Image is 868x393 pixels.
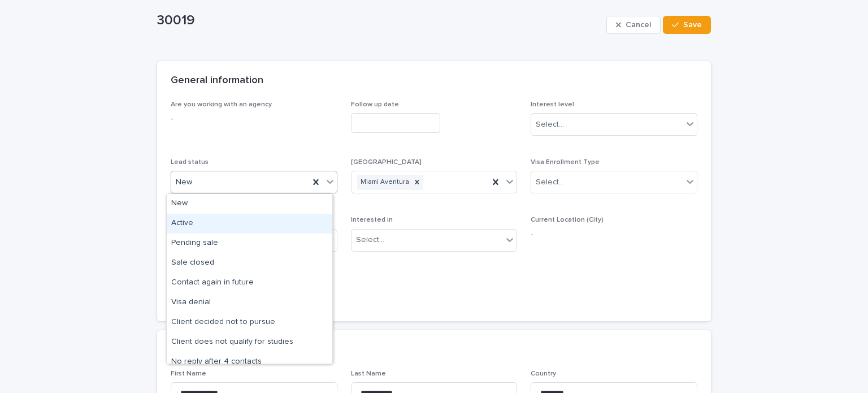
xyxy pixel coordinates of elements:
[626,21,651,29] span: Cancel
[663,16,711,34] button: Save
[167,273,332,293] div: Contact again in future
[531,217,604,223] span: Current Location (City)
[167,253,332,273] div: Sale closed
[536,119,564,131] div: Select...
[351,217,393,223] span: Interested in
[167,293,332,313] div: Visa denial
[536,176,564,188] div: Select...
[683,21,702,29] span: Save
[176,176,192,188] span: New
[356,234,384,246] div: Select...
[357,175,411,190] div: Miami Aventura
[157,12,602,29] p: 30019
[531,370,556,377] span: Country
[167,332,332,352] div: Client does not qualify for studies
[531,229,697,241] p: -
[171,113,337,125] p: -
[167,313,332,332] div: Client decided not to pursue
[167,352,332,372] div: No reply after 4 contacts
[351,159,422,166] span: [GEOGRAPHIC_DATA]
[351,370,386,377] span: Last Name
[171,370,206,377] span: First Name
[531,159,600,166] span: Visa Enrollment Type
[351,101,399,108] span: Follow up date
[167,214,332,234] div: Active
[171,101,272,108] span: Are you working with an agency
[171,159,209,166] span: Lead status
[167,234,332,253] div: Pending sale
[606,16,661,34] button: Cancel
[167,194,332,214] div: New
[531,101,574,108] span: Interest level
[171,75,263,87] h2: General information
